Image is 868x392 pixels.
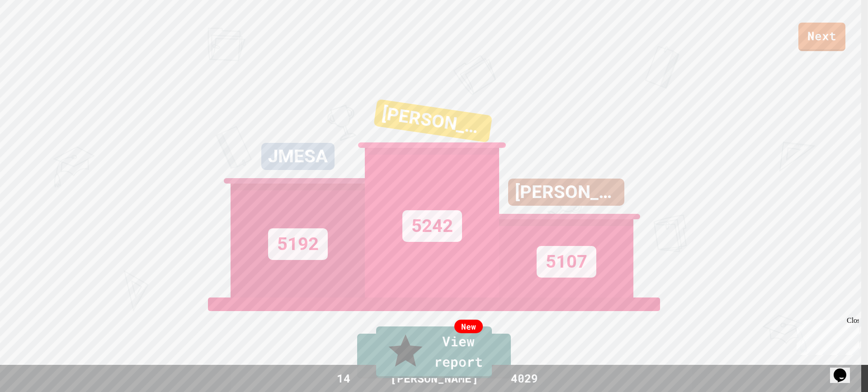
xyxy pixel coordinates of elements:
div: [PERSON_NAME] [373,99,492,143]
iframe: chat widget [830,356,859,383]
div: [PERSON_NAME] [508,179,624,206]
div: 5107 [537,246,596,278]
div: 5242 [402,210,462,242]
a: Next [798,23,845,51]
div: JMESA [261,143,335,170]
iframe: chat widget [793,316,859,355]
div: New [454,320,483,333]
div: 5192 [268,228,328,260]
div: Chat with us now!Close [4,4,62,57]
a: View report [376,326,492,378]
